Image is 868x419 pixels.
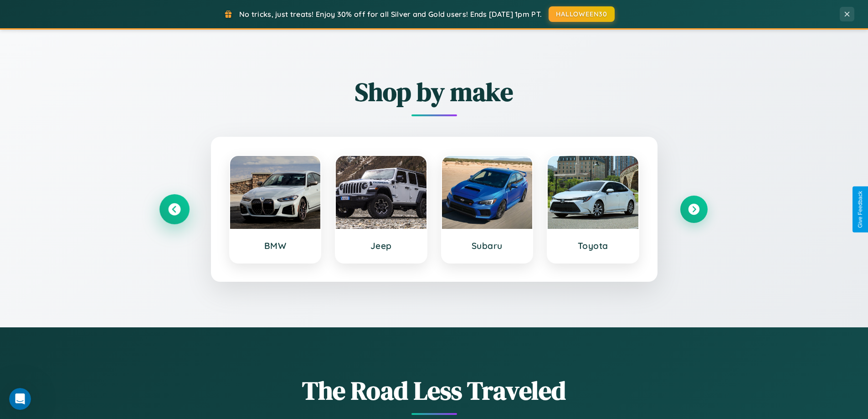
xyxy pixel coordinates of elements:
[549,6,615,22] button: HALLOWEEN30
[239,10,542,19] span: No tricks, just treats! Enjoy 30% off for all Silver and Gold users! Ends [DATE] 1pm PT.
[345,240,417,251] h3: Jeep
[557,240,629,251] h3: Toyota
[161,74,708,109] h2: Shop by make
[9,388,31,410] iframe: Intercom live chat
[239,240,312,251] h3: BMW
[451,240,524,251] h3: Subaru
[857,191,863,228] div: Give Feedback
[161,373,708,408] h1: The Road Less Traveled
